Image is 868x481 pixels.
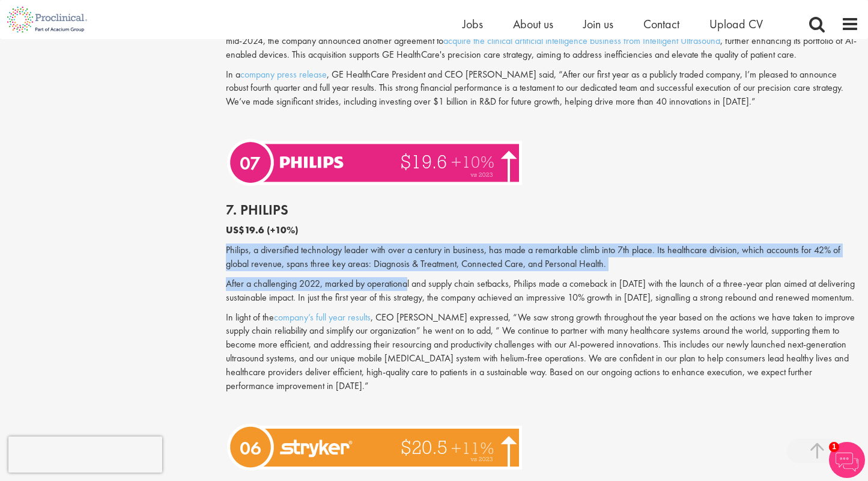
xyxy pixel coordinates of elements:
span: 1 [829,442,839,452]
a: Jobs [463,16,483,32]
p: In light of the , CEO [PERSON_NAME] expressed, “We saw strong growth throughout the year based on... [226,311,859,393]
a: Upload CV [709,16,763,32]
a: company’s full year results [274,311,371,323]
a: Join us [583,16,613,32]
a: company press release [240,68,327,81]
b: US$19.6 (+10%) [226,224,299,236]
iframe: reCAPTCHA [8,437,162,473]
a: About us [513,16,553,32]
p: Philips, a diversified technology leader with over a century in business, has made a remarkable c... [226,244,859,271]
h2: 7. Philips [226,202,859,218]
p: After a challenging 2022, marked by operational and supply chain setbacks, Philips made a comebac... [226,277,859,305]
a: acquire the clinical artificial intelligence business from Intelligent Ultrasound [443,34,720,47]
img: Chatbot [829,442,865,478]
p: In a , GE HealthCare President and CEO [PERSON_NAME] said, “After our first year as a publicly tr... [226,68,859,109]
a: Contact [643,16,679,32]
